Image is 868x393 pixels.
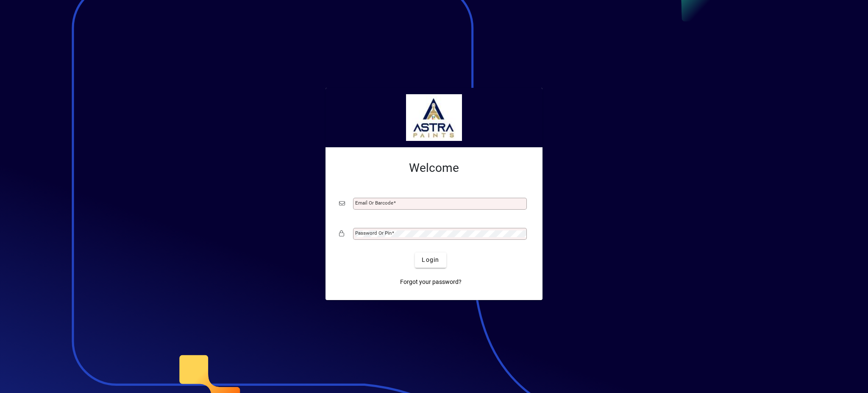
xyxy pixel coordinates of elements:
button: Login [415,253,446,268]
span: Login [422,255,439,264]
a: Forgot your password? [397,275,465,290]
span: Forgot your password? [400,278,462,286]
mat-label: Password or Pin [355,230,392,236]
h2: Welcome [339,161,529,175]
mat-label: Email or Barcode [355,200,393,206]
